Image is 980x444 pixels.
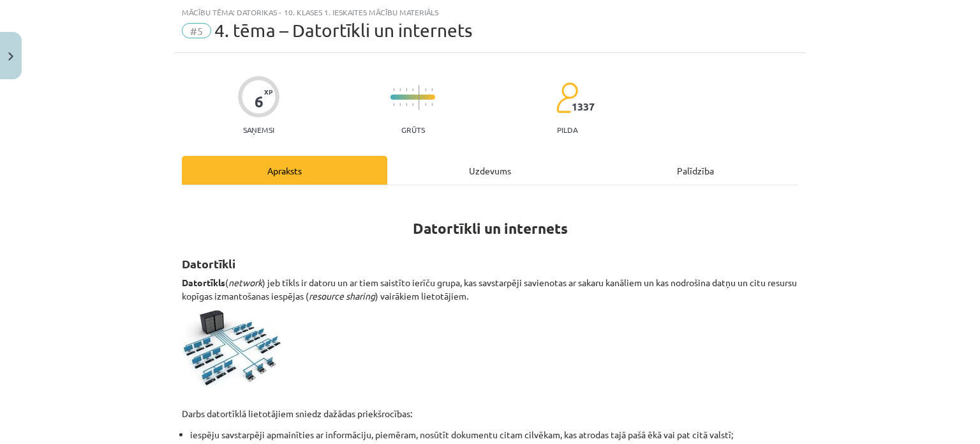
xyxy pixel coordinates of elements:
img: icon-short-line-57e1e144782c952c97e751825c79c345078a6d821885a25fce030b3d8c18986b.svg [431,88,433,91]
img: students-c634bb4e5e11cddfef0936a35e636f08e4e9abd3cc4e673bd6f9a4125e45ecb1.svg [556,82,578,114]
div: 6 [255,93,264,111]
img: icon-short-line-57e1e144782c952c97e751825c79c345078a6d821885a25fce030b3d8c18986b.svg [431,103,433,106]
span: 1337 [572,101,595,112]
strong: Datortīkls [182,277,225,288]
span: 4. tēma – Datortīkli un internets [214,20,472,41]
li: iespēju savstarpēji apmainīties ar informāciju, piemēram, nosūtīt dokumentu citam cilvēkam, kas a... [190,428,798,441]
img: icon-short-line-57e1e144782c952c97e751825c79c345078a6d821885a25fce030b3d8c18986b.svg [412,88,413,91]
p: ( ) jeb tīkls ir datoru un ar tiem saistīto ierīču grupa, kas savstarpēji savienotas ar sakaru ka... [182,276,798,303]
img: icon-short-line-57e1e144782c952c97e751825c79c345078a6d821885a25fce030b3d8c18986b.svg [425,103,426,106]
span: XP [264,88,272,95]
img: icon-short-line-57e1e144782c952c97e751825c79c345078a6d821885a25fce030b3d8c18986b.svg [399,88,401,91]
p: Grūts [401,125,425,134]
strong: Datortīkli un internets [413,219,568,238]
div: Mācību tēma: Datorikas - 10. klases 1. ieskaites mācību materiāls [182,8,798,17]
img: icon-short-line-57e1e144782c952c97e751825c79c345078a6d821885a25fce030b3d8c18986b.svg [399,103,401,106]
strong: Datortīkli [182,256,235,271]
em: network [228,277,262,288]
img: icon-short-line-57e1e144782c952c97e751825c79c345078a6d821885a25fce030b3d8c18986b.svg [393,103,394,106]
img: icon-short-line-57e1e144782c952c97e751825c79c345078a6d821885a25fce030b3d8c18986b.svg [412,103,413,106]
img: icon-short-line-57e1e144782c952c97e751825c79c345078a6d821885a25fce030b3d8c18986b.svg [425,88,426,91]
img: icon-short-line-57e1e144782c952c97e751825c79c345078a6d821885a25fce030b3d8c18986b.svg [406,103,407,106]
div: Apraksts [182,156,387,185]
em: resource sharing [309,290,375,302]
p: Darbs datortīklā lietotājiem sniedz dažādas priekšrocības: [182,394,798,420]
div: Palīdzība [593,156,798,185]
p: pilda [557,125,577,134]
img: icon-long-line-d9ea69661e0d244f92f715978eff75569469978d946b2353a9bb055b3ed8787d.svg [419,85,420,110]
img: icon-short-line-57e1e144782c952c97e751825c79c345078a6d821885a25fce030b3d8c18986b.svg [406,88,407,91]
div: Uzdevums [387,156,593,185]
img: icon-short-line-57e1e144782c952c97e751825c79c345078a6d821885a25fce030b3d8c18986b.svg [393,88,394,91]
img: icon-close-lesson-0947bae3869378f0d4975bcd49f059093ad1ed9edebbc8119c70593378902aed.svg [8,52,13,61]
p: Saņemsi [238,125,279,134]
span: #5 [182,23,211,38]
